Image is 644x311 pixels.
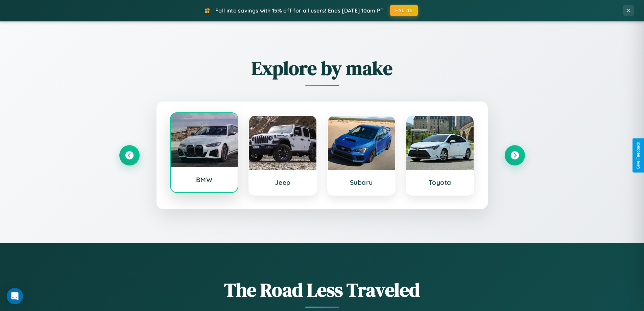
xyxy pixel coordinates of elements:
[7,288,23,304] div: Open Intercom Messenger
[256,178,310,186] h3: Jeep
[636,142,641,169] div: Give Feedback
[335,178,388,186] h3: Subaru
[177,176,231,184] h3: BMW
[390,5,418,16] button: FALL15
[215,7,385,14] span: Fall into savings with 15% off for all users! Ends [DATE] 10am PT.
[413,178,467,186] h3: Toyota
[119,277,525,303] h1: The Road Less Traveled
[119,55,525,81] h2: Explore by make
